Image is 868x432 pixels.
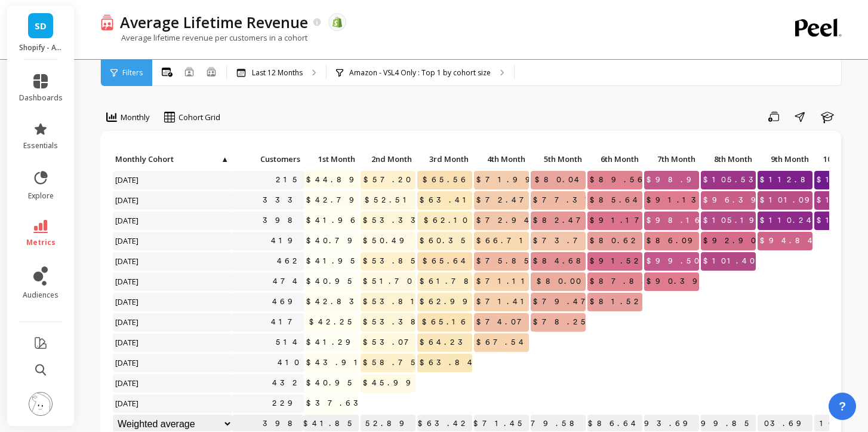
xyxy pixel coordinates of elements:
span: $65.64 [420,252,472,270]
span: $42.83 [304,293,365,311]
span: 2nd Month [363,154,412,164]
span: $41.29 [304,333,362,351]
span: $96.39 [701,191,767,209]
img: header icon [100,14,114,31]
a: 417 [269,313,304,331]
span: $92.90 [701,232,761,250]
a: 333 [260,191,304,209]
span: $71.11 [474,272,534,290]
p: Customers [232,151,304,167]
p: 6th Month [587,151,642,167]
p: Shopify - All Data [19,43,63,53]
span: $101.09 [758,191,821,209]
span: $105.19 [701,212,765,229]
div: Toggle SortBy [757,151,814,169]
div: Toggle SortBy [112,151,169,169]
span: 9th Month [760,154,809,164]
span: $43.91 [304,354,367,372]
span: $89.56 [587,171,649,189]
span: ▲ [220,154,229,164]
span: $75.85 [474,252,535,270]
span: $37.63 [304,394,370,412]
span: $80.04 [533,171,586,189]
span: $42.25 [307,313,359,331]
span: $84.68 [531,252,592,270]
p: 8th Month [701,151,756,167]
span: $65.56 [420,171,472,189]
span: Filters [122,68,143,78]
span: $58.75 [361,354,422,372]
span: $67.54 [474,333,530,351]
span: [DATE] [113,374,142,392]
span: $62.10 [421,212,472,229]
span: $105.53 [701,171,765,189]
span: Monthly Cohort [115,154,220,164]
span: $74.07 [474,313,533,331]
span: $91.13 [644,191,707,209]
a: 410 [275,354,304,372]
p: 3rd Month [417,151,472,167]
span: [DATE] [113,313,142,331]
span: $60.35 [417,232,472,250]
span: [DATE] [113,293,142,311]
span: Cohort Grid [178,112,220,123]
a: 398 [260,212,304,229]
p: 2nd Month [361,151,415,167]
span: $57.20 [361,171,415,189]
span: $62.99 [417,293,479,311]
span: audiences [23,290,59,300]
div: Toggle SortBy [417,151,473,169]
span: $77.37 [531,191,601,209]
a: 474 [270,272,304,290]
a: 419 [269,232,304,250]
span: $87.85 [587,272,653,290]
span: $80.00 [534,272,586,290]
span: [DATE] [113,394,142,412]
p: 9th Month [758,151,812,167]
span: $110.24 [758,212,818,229]
span: $91.17 [587,212,651,229]
span: [DATE] [113,252,142,270]
span: $112.83 [758,171,829,189]
p: 5th Month [531,151,586,167]
span: $90.39 [644,272,709,290]
div: Toggle SortBy [303,151,360,169]
span: 1st Month [306,154,355,164]
span: $52.51 [362,191,415,209]
a: 514 [273,333,304,351]
span: $72.94 [474,212,535,229]
span: $50.49 [361,232,415,250]
p: Average lifetime revenue per customers in a cohort [100,32,307,43]
a: 469 [270,293,304,311]
span: $41.95 [304,252,362,270]
span: $63.41 [417,191,475,209]
img: api.shopify.svg [332,17,343,27]
span: 8th Month [703,154,752,164]
span: ? [839,398,846,415]
span: 3rd Month [420,154,469,164]
span: $63.84 [417,354,479,372]
span: [DATE] [113,354,142,372]
span: $99.50 [644,252,704,270]
span: 5th Month [533,154,582,164]
span: $73.72 [531,232,597,250]
span: 10th Month [817,154,866,164]
span: $85.64 [587,191,644,209]
p: 1st Month [304,151,359,167]
span: $42.79 [304,191,365,209]
span: SD [35,19,47,33]
span: $61.78 [417,272,480,290]
span: $66.71 [474,232,532,250]
span: explore [28,191,54,201]
span: 4th Month [476,154,525,164]
span: $78.25 [531,313,592,331]
span: $86.09 [644,232,704,250]
div: Toggle SortBy [700,151,757,169]
p: 7th Month [644,151,699,167]
span: $64.23 [417,333,474,351]
span: $79.47 [531,293,597,311]
span: $53.85 [361,252,422,270]
span: Monthly [121,112,150,123]
span: $81.52 [587,293,645,311]
span: $98.16 [644,212,706,229]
